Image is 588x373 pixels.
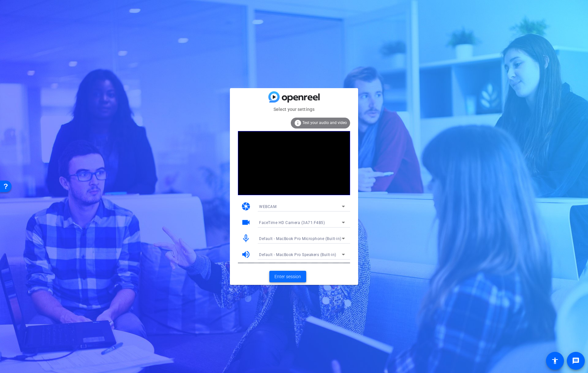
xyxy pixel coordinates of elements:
span: FaceTime HD Camera (3A71:F4B5) [259,220,325,225]
mat-icon: mic_none [241,234,251,243]
mat-icon: message [572,357,580,365]
mat-card-subtitle: Select your settings [230,106,358,113]
mat-icon: accessibility [551,357,559,365]
img: blue-gradient.svg [268,91,320,103]
mat-icon: info [294,119,302,127]
span: Default - MacBook Pro Speakers (Built-in) [259,253,336,257]
span: Enter session [274,273,301,280]
mat-icon: volume_up [241,250,251,259]
mat-icon: camera [241,202,251,211]
span: WEBCAM [259,204,276,209]
span: Default - MacBook Pro Microphone (Built-in) [259,236,341,241]
span: Test your audio and video [302,120,347,125]
button: Enter session [269,271,306,282]
mat-icon: videocam [241,218,251,227]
